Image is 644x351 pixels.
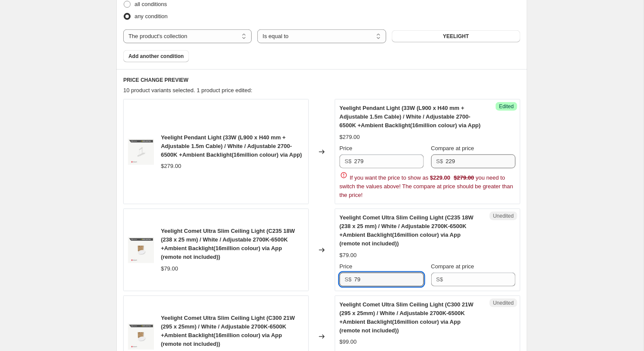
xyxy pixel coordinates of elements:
[443,33,469,40] span: YEELIGHT
[135,13,168,19] span: any condition
[123,77,520,84] h6: PRICE CHANGE PREVIEW
[499,103,514,110] span: Edited
[340,263,352,270] span: Price
[340,338,357,346] div: $99.00
[436,276,443,283] span: S$
[135,1,167,7] span: all conditions
[340,133,360,142] div: $279.00
[128,139,154,165] img: Yeelight-crystalPendant-mber_80x.jpg
[123,87,252,93] span: 10 product variants selected. 1 product price edited:
[340,214,474,247] span: Yeelight Comet Ultra Slim Ceiling Light (C235 18W (238 x 25 mm) / White / Adjustable 2700K-6500K ...
[128,324,154,350] img: Yeelight-UltraSlim-Comet-mber_80x.jpg
[454,174,474,182] strike: $279.00
[493,213,514,219] span: Unedited
[340,145,352,151] span: Price
[340,174,513,198] span: If you want the price to show as you need to switch the values above! The compare at price should...
[161,228,295,260] span: Yeelight Comet Ultra Slim Ceiling Light (C235 18W (238 x 25 mm) / White / Adjustable 2700K-6500K ...
[493,299,514,306] span: Unedited
[345,276,352,283] span: S$
[430,174,450,182] div: $229.00
[431,263,474,270] span: Compare at price
[340,301,474,334] span: Yeelight Comet Ultra Slim Ceiling Light (C300 21W (295 x 25mm) / White / Adjustable 2700K-6500K +...
[128,53,184,60] span: Add another condition
[161,134,302,158] span: Yeelight Pendant Light (33W (L900 x H40 mm + Adjustable 1.5m Cable) / White / Adjustable 2700-650...
[345,158,352,164] span: S$
[161,162,181,171] div: $279.00
[340,251,357,260] div: $79.00
[123,50,189,62] button: Add another condition
[128,237,154,263] img: Yeelight-UltraSlim-Comet-mber_80x.jpg
[392,30,520,42] button: YEELIGHT
[161,315,295,347] span: Yeelight Comet Ultra Slim Ceiling Light (C300 21W (295 x 25mm) / White / Adjustable 2700K-6500K +...
[436,158,443,164] span: S$
[161,264,178,273] div: $79.00
[431,145,474,151] span: Compare at price
[340,105,481,129] span: Yeelight Pendant Light (33W (L900 x H40 mm + Adjustable 1.5m Cable) / White / Adjustable 2700-650...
